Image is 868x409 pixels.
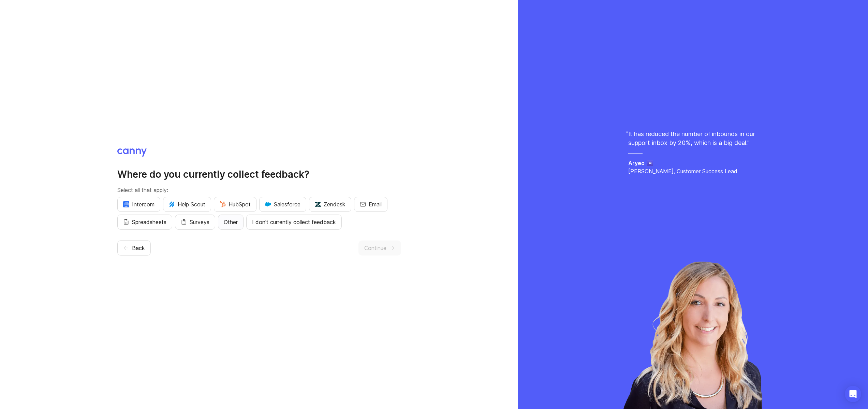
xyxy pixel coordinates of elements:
[214,197,256,212] button: HubSpot
[117,197,160,212] button: Intercom
[190,218,209,226] span: Surveys
[175,215,215,230] button: Surveys
[117,148,147,157] img: Canny logo
[132,244,145,252] span: Back
[265,200,300,208] span: Salesforce
[309,197,351,212] button: Zendesk
[246,215,342,230] button: I don't currently collect feedback
[622,259,763,409] img: chelsea-96a536e71b9ea441f0eb6422f2eb9514.webp
[117,240,151,255] button: Back
[252,218,336,226] span: I don't currently collect feedback
[628,167,758,175] p: [PERSON_NAME], Customer Success Lead
[259,197,306,212] button: Salesforce
[364,244,386,252] span: Continue
[123,201,129,207] img: eRR1duPH6fQxdnSV9IruPjCimau6md0HxlPR81SIPROHX1VjYjAN9a41AAAAAElFTkSuQmCC
[845,386,861,402] div: Open Intercom Messenger
[169,201,175,207] img: kV1LT1TqjqNHPtRK7+FoaplE1qRq1yqhg056Z8K5Oc6xxgIuf0oNQ9LelJqbcyPisAf0C9LDpX5UIuAAAAAElFTkSuQmCC
[315,200,345,208] span: Zendesk
[224,218,238,226] span: Other
[315,201,321,207] img: UniZRqrCPz6BHUWevMzgDJ1FW4xaGg2egd7Chm8uY0Al1hkDyjqDa8Lkk0kDEdqKkBok+T4wfoD0P0o6UMciQ8AAAAASUVORK...
[132,218,166,226] span: Spreadsheets
[628,159,645,167] h5: Aryeo
[163,197,211,212] button: Help Scout
[358,240,401,255] button: Continue
[647,160,653,166] img: Aryeo logo
[169,200,205,208] span: Help Scout
[354,197,387,212] button: Email
[628,130,758,147] p: It has reduced the number of inbounds in our support inbox by 20%, which is a big deal. "
[123,200,155,208] span: Intercom
[369,200,382,208] span: Email
[218,215,244,230] button: Other
[265,201,271,207] img: GKxMRLiRsgdWqxrdBeWfGK5kaZ2alx1WifDSa2kSTsK6wyJURKhUuPoQRYzjholVGzT2A2owx2gHwZoyZHHCYJ8YNOAZj3DSg...
[117,186,401,194] p: Select all that apply:
[220,201,226,207] img: G+3M5qq2es1si5SaumCnMN47tP1CvAZneIVX5dcx+oz+ZLhv4kfP9DwAAAABJRU5ErkJggg==
[117,215,172,230] button: Spreadsheets
[117,168,401,180] h2: Where do you currently collect feedback?
[220,200,251,208] span: HubSpot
